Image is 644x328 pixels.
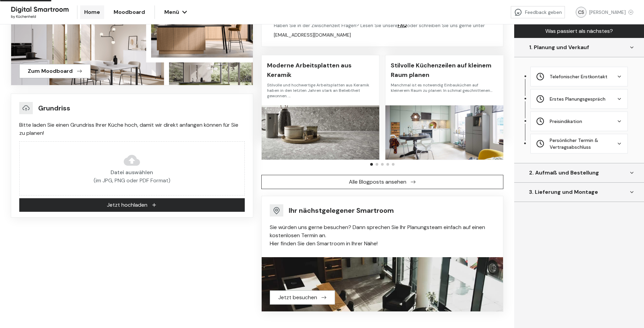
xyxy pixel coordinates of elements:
a: FAQ [398,22,407,28]
div: Telefonischer Erstkontakt [550,73,607,80]
span: Home [84,8,100,16]
a: Home [80,5,104,19]
a: Stilvolle Küchenzeilen auf kleinem Raum planenManchmal ist es notwendig Einbauküchen auf kleinere... [385,55,504,160]
div: Persönlicher Termin & Vertragsabschluss [550,137,617,150]
button: Jetzt hochladen [19,198,245,212]
img: Kuechenheld logo [11,4,69,20]
div: 2. Aufmaß und Bestellung [529,169,599,177]
div: Stilvolle und hochwertige Arbeitsplatten aus Keramik haben in den letzten Jahren stark an Beliebt... [267,82,374,99]
div: Was passiert als nächstes? [522,27,636,35]
span: Jetzt hochladen [107,201,147,209]
img: Bild [262,257,503,311]
div: Moderne Arbeitsplatten aus Keramik [267,61,374,80]
img: moodboard-title [11,15,253,85]
button: Zum Moodboard [19,64,91,78]
a: Moderne Arbeitsplatten aus KeramikStilvolle und hochwertige Arbeitsplatten aus Keramik haben in d... [261,55,380,160]
div: [PERSON_NAME] [589,9,633,16]
p: (im JPG, PNG oder PDF Format) [94,177,170,185]
a: [EMAIL_ADDRESS][DOMAIN_NAME] [274,32,351,38]
span: Feedback geben [525,9,562,16]
div: Stilvolle Küchenzeilen auf kleinem Raum planen [391,61,498,80]
p: Datei auswählen [111,168,153,177]
button: Alle Blogposts ansehen [261,175,504,189]
div: CS [576,7,587,18]
div: 1. Planung und Verkauf [529,43,589,52]
span: Zum Moodboard [28,67,73,75]
div: Bitte laden Sie einen Grundriss Ihrer Küche hoch, damit wir direkt anfangen können für Sie zu pla... [19,121,245,137]
div: Ihr nächstgelegener Smartroom [289,206,394,215]
span: Moodboard [114,8,145,16]
div: 3. Lieferung und Montage [529,188,598,196]
div: Manchmal ist es notwendig Einbauküchen auf kleinerem Raum zu planen: In schmal geschnittenen… [391,82,498,93]
button: Menü [160,5,190,19]
button: CS[PERSON_NAME] [570,5,639,19]
button: Jetzt besuchen [270,290,335,305]
div: Erstes Planungsgespräch [550,96,605,102]
span: Alle Blogposts ansehen [349,178,406,186]
img: Bild [262,105,380,160]
img: Bild [385,105,503,160]
div: Sie würden uns gerne besuchen? Dann sprechen Sie Ihr Planungsteam einfach auf einen kostenlosen T... [270,223,495,248]
span: Jetzt besuchen [278,293,317,302]
div: Grundriss [38,103,70,113]
div: Preisindikation [550,118,582,125]
div: Haben Sie in der Zwischenzeit Fragen? Lesen Sie unsere oder schreiben Sie uns gerne unter [274,22,495,29]
a: Moodboard [110,5,149,19]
